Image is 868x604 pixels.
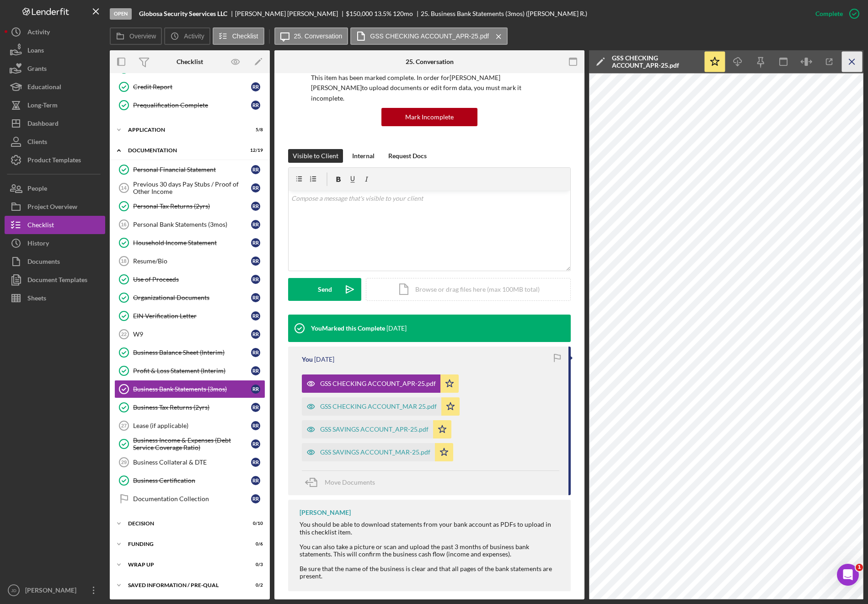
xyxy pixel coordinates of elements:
label: GSS CHECKING ACCOUNT_APR-25.pdf [370,32,489,40]
button: Send [288,278,361,301]
div: Business Balance Sheet (Interim) [133,349,251,356]
div: Checklist [177,58,203,65]
div: Previous 30 days Pay Stubs / Proof of Other Income [133,181,251,195]
div: Documents [27,252,60,273]
a: EIN Verification LetterRR [114,307,265,325]
div: R R [251,494,260,503]
div: 25. Conversation [406,58,454,65]
button: Document Templates [5,271,105,289]
div: Resume/Bio [133,257,251,265]
label: 25. Conversation [294,32,343,40]
div: R R [251,348,260,357]
div: Complete [815,5,843,23]
tspan: 18 [121,258,126,264]
button: GSS CHECKING ACCOUNT_MAR 25.pdf [302,397,460,416]
div: R R [251,403,260,412]
div: R R [251,476,260,485]
button: Visible to Client [288,149,343,163]
button: GSS CHECKING ACCOUNT_APR-25.pdf [302,374,459,393]
button: People [5,179,105,198]
a: Business Income & Expenses (Debt Service Coverage Ratio)RR [114,435,265,453]
div: Send [318,278,332,301]
a: Documentation CollectionRR [114,490,265,508]
div: GSS SAVINGS ACCOUNT_APR-25.pdf [320,426,429,433]
iframe: Intercom live chat [837,564,859,586]
div: Application [128,127,240,133]
time: 2025-06-17 20:35 [314,356,334,363]
a: History [5,234,105,252]
div: Visible to Client [293,149,338,163]
button: Complete [806,5,863,23]
div: Use of Proceeds [133,276,251,283]
button: Project Overview [5,198,105,216]
button: GSS SAVINGS ACCOUNT_MAR-25.pdf [302,443,453,461]
div: Household Income Statement [133,239,251,246]
div: Educational [27,78,61,98]
button: Long-Term [5,96,105,114]
div: R R [251,183,260,192]
a: Personal Financial StatementRR [114,160,265,179]
div: Personal Financial Statement [133,166,251,173]
div: Clients [27,133,47,153]
a: Clients [5,133,105,151]
div: GSS CHECKING ACCOUNT_APR-25.pdf [612,54,699,69]
a: Business Tax Returns (2yrs)RR [114,398,265,417]
div: Personal Tax Returns (2yrs) [133,203,251,210]
div: R R [251,202,260,211]
div: R R [251,82,260,91]
button: Grants [5,59,105,78]
a: 16Personal Bank Statements (3mos)RR [114,215,265,234]
div: R R [251,165,260,174]
div: Profit & Loss Statement (Interim) [133,367,251,374]
button: Dashboard [5,114,105,133]
span: Move Documents [325,478,375,486]
div: [PERSON_NAME] [PERSON_NAME] [235,10,346,17]
div: R R [251,238,260,247]
div: History [27,234,49,255]
div: Documentation [128,148,240,153]
a: Personal Tax Returns (2yrs)RR [114,197,265,215]
div: Business Tax Returns (2yrs) [133,404,251,411]
div: You [302,356,313,363]
div: Business Income & Expenses (Debt Service Coverage Ratio) [133,437,251,451]
div: Wrap up [128,562,240,567]
a: Profit & Loss Statement (Interim)RR [114,362,265,380]
button: Loans [5,41,105,59]
div: R R [251,385,260,394]
div: Personal Bank Statements (3mos) [133,221,251,228]
a: Credit ReportRR [114,78,265,96]
p: This item has been marked complete. In order for [PERSON_NAME] [PERSON_NAME] to upload documents ... [311,73,548,103]
button: Request Docs [384,149,431,163]
div: Internal [352,149,375,163]
a: Checklist [5,216,105,234]
button: Documents [5,252,105,271]
div: R R [251,458,260,467]
div: Long-Term [27,96,58,117]
tspan: 22 [121,331,127,337]
div: Checklist [27,216,54,236]
div: Mark Incomplete [405,108,454,126]
tspan: 16 [121,222,126,227]
button: GSS CHECKING ACCOUNT_APR-25.pdf [350,27,508,45]
div: Funding [128,541,240,547]
div: Business Certification [133,477,251,484]
button: Activity [5,23,105,41]
div: Product Templates [27,151,81,171]
div: Activity [27,23,50,43]
div: GSS CHECKING ACCOUNT_MAR 25.pdf [320,403,437,410]
div: Document Templates [27,271,87,291]
label: Checklist [232,32,258,40]
div: 0 / 3 [246,562,263,567]
span: 1 [856,564,863,571]
a: Organizational DocumentsRR [114,289,265,307]
a: 29Business Collateral & DTERR [114,453,265,471]
div: 0 / 2 [246,583,263,588]
div: R R [251,293,260,302]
